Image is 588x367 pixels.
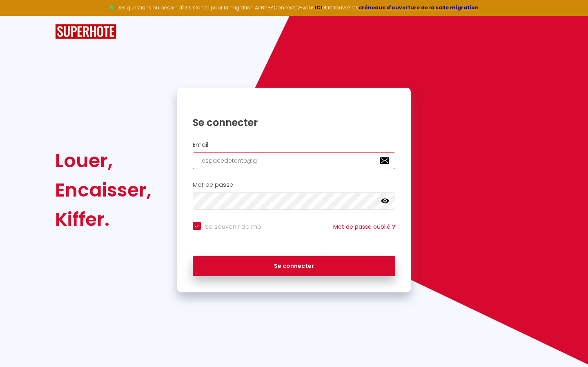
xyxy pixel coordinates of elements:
[55,205,151,234] div: Kiffer.
[7,3,31,28] button: Ouvrir le widget de chat LiveChat
[193,256,395,276] button: Se connecter
[55,146,151,175] div: Louer,
[55,175,151,205] div: Encaisser,
[333,223,395,231] a: Mot de passe oublié ?
[55,24,116,39] img: SuperHote logo
[193,116,395,129] h1: Se connecter
[315,4,322,11] a: ICI
[193,152,395,169] input: Ton Email
[193,181,395,188] h2: Mot de passe
[193,141,395,148] h2: Email
[359,4,479,11] a: créneaux d'ouverture de la salle migration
